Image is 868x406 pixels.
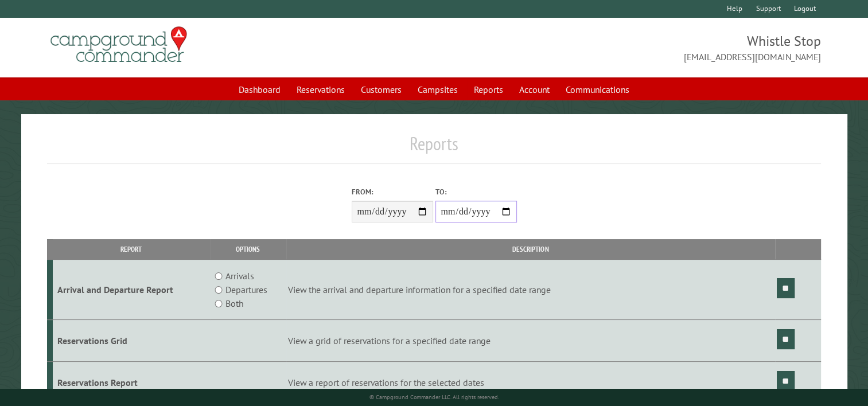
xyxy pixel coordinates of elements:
[47,22,190,67] img: Campground Commander
[435,186,517,197] label: To:
[225,269,254,283] label: Arrivals
[210,239,286,259] th: Options
[286,260,775,320] td: View the arrival and departure information for a specified date range
[354,79,408,100] a: Customers
[286,320,775,362] td: View a grid of reservations for a specified date range
[512,79,556,100] a: Account
[53,239,210,259] th: Report
[559,79,636,100] a: Communications
[53,320,210,362] td: Reservations Grid
[286,361,775,403] td: View a report of reservations for the selected dates
[53,361,210,403] td: Reservations Report
[467,79,510,100] a: Reports
[286,239,775,259] th: Description
[411,79,465,100] a: Campsites
[290,79,352,100] a: Reservations
[352,186,433,197] label: From:
[232,79,287,100] a: Dashboard
[225,296,243,310] label: Both
[47,132,821,164] h1: Reports
[434,32,822,64] span: Whistle Stop [EMAIL_ADDRESS][DOMAIN_NAME]
[53,260,210,320] td: Arrival and Departure Report
[369,393,499,401] small: © Campground Commander LLC. All rights reserved.
[225,283,267,296] label: Departures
